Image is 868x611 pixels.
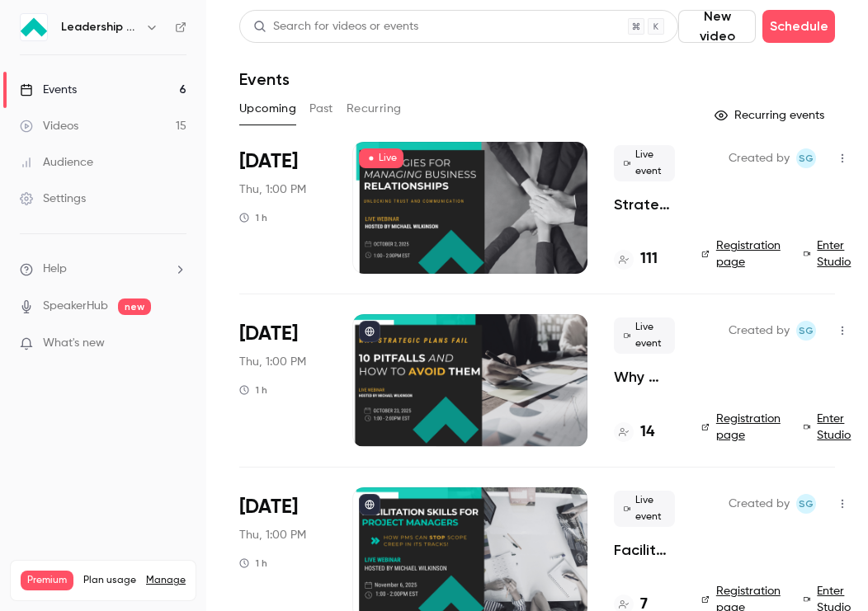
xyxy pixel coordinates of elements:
a: SpeakerHub [43,298,108,315]
a: Enter Studio [804,411,856,444]
div: 1 h [239,557,267,570]
span: Thu, 1:00 PM [239,181,306,198]
span: Plan usage [83,574,136,587]
li: help-dropdown-opener [20,261,186,278]
a: Registration page [701,411,784,444]
span: Live event [614,145,675,181]
div: Oct 23 Thu, 1:00 PM (America/New York) [239,314,326,446]
span: Shay Gant [796,148,816,168]
span: [DATE] [239,494,298,520]
button: Past [309,96,333,122]
div: 1 h [239,211,267,224]
span: Created by [729,321,790,341]
a: 111 [614,248,658,270]
span: Live event [614,317,675,354]
a: Manage [146,574,186,587]
a: 14 [614,421,654,444]
a: Enter Studio [804,237,856,270]
h1: Events [239,69,290,89]
span: SG [799,494,814,514]
span: Shay Gant [796,494,816,514]
span: Live [359,148,403,168]
span: Thu, 1:00 PM [239,354,306,370]
div: Videos [20,118,78,134]
div: Events [20,82,77,98]
a: Why Strategic Plans Fail—10 Pitfalls and How to Avoid Them [614,367,675,387]
span: Live event [614,491,675,527]
button: Schedule [762,10,835,43]
button: Recurring events [707,102,835,129]
span: Help [43,261,67,278]
a: Strategies for Managing Business Relationships—Unlocking Trust and Communication [614,195,675,214]
a: Registration page [701,237,784,270]
h4: 111 [640,248,658,270]
div: Audience [20,154,93,171]
span: Created by [729,494,790,514]
span: [DATE] [239,321,298,347]
span: [DATE] [239,148,298,175]
h4: 14 [640,421,654,444]
span: What's new [43,335,105,352]
span: SG [799,321,814,341]
h6: Leadership Strategies - 2025 Webinars [61,19,139,35]
span: Thu, 1:00 PM [239,527,306,543]
span: Created by [729,148,790,168]
div: 1 h [239,383,267,397]
button: Upcoming [239,96,296,122]
span: Shay Gant [796,321,816,341]
button: Recurring [347,96,402,122]
img: Leadership Strategies - 2025 Webinars [21,14,47,40]
div: Oct 2 Thu, 1:00 PM (America/New York) [239,142,326,274]
span: SG [799,148,814,168]
div: Search for videos or events [253,18,418,35]
div: Settings [20,190,86,207]
span: new [118,298,151,315]
button: New video [678,10,756,43]
a: Facilitation Skills for Project Managers: How PMs Can Stop Scope Creep in Its Tracks [614,540,675,560]
span: Premium [21,571,73,590]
